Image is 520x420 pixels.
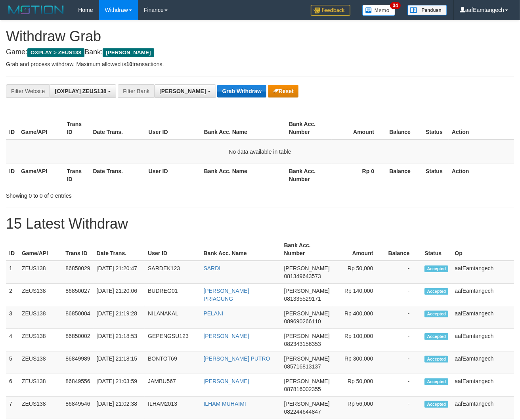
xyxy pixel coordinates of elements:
[94,238,145,261] th: Date Trans.
[64,164,90,186] th: Trans ID
[203,401,246,407] a: ILHAM MUHAIMI
[62,306,93,329] td: 86850004
[94,351,145,374] td: [DATE] 21:18:15
[286,117,332,139] th: Bank Acc. Number
[424,265,448,272] span: Accepted
[451,374,514,397] td: aafEamtangech
[6,29,514,44] h1: Withdraw Grab
[6,164,18,186] th: ID
[145,117,201,139] th: User ID
[6,261,19,284] td: 1
[424,378,448,385] span: Accepted
[333,329,385,351] td: Rp 100,000
[422,164,449,186] th: Status
[451,397,514,419] td: aafEamtangech
[6,84,50,98] div: Filter Website
[284,318,321,325] span: Copy 089690266110 to clipboard
[284,355,330,362] span: [PERSON_NAME]
[6,117,18,139] th: ID
[203,310,223,317] a: PELANI
[449,117,514,139] th: Action
[6,238,19,261] th: ID
[385,306,422,329] td: -
[145,374,200,397] td: JAMBU567
[62,238,93,261] th: Trans ID
[332,164,386,186] th: Rp 0
[390,2,401,9] span: 34
[6,306,19,329] td: 3
[55,88,106,94] span: [OXPLAY] ZEUS138
[145,261,200,284] td: SARDEK123
[94,397,145,419] td: [DATE] 21:02:38
[19,374,62,397] td: ZEUS138
[203,265,220,271] a: SARDI
[333,261,385,284] td: Rp 50,000
[62,374,93,397] td: 86849556
[94,284,145,306] td: [DATE] 21:20:06
[6,48,514,56] h4: Game: Bank:
[6,4,66,16] img: MOTION_logo.png
[62,329,93,351] td: 86850002
[19,397,62,419] td: ZEUS138
[62,284,93,306] td: 86850027
[18,164,64,186] th: Game/API
[94,374,145,397] td: [DATE] 21:03:59
[386,117,422,139] th: Balance
[94,329,145,351] td: [DATE] 21:18:53
[284,378,330,384] span: [PERSON_NAME]
[203,355,270,362] a: [PERSON_NAME] PUTRO
[145,351,200,374] td: BONTOT69
[268,85,298,97] button: Reset
[145,306,200,329] td: NILANAKAL
[424,311,448,317] span: Accepted
[284,265,330,271] span: [PERSON_NAME]
[126,61,132,67] strong: 10
[451,261,514,284] td: aafEamtangech
[94,306,145,329] td: [DATE] 21:19:28
[385,238,422,261] th: Balance
[62,397,93,419] td: 86849546
[6,284,19,306] td: 2
[6,139,514,164] td: No data available in table
[385,261,422,284] td: -
[333,351,385,374] td: Rp 300,000
[203,333,249,339] a: [PERSON_NAME]
[284,409,321,415] span: Copy 082244644847 to clipboard
[6,397,19,419] td: 7
[159,88,206,94] span: [PERSON_NAME]
[118,84,154,98] div: Filter Bank
[145,397,200,419] td: ILHAM2013
[6,189,211,200] div: Showing 0 to 0 of 0 entries
[6,216,514,232] h1: 15 Latest Withdraw
[284,363,321,370] span: Copy 085716813137 to clipboard
[200,238,281,261] th: Bank Acc. Name
[62,261,93,284] td: 86850029
[145,164,201,186] th: User ID
[6,351,19,374] td: 5
[386,164,422,186] th: Balance
[19,306,62,329] td: ZEUS138
[19,329,62,351] td: ZEUS138
[103,48,154,57] span: [PERSON_NAME]
[154,84,216,98] button: [PERSON_NAME]
[451,238,514,261] th: Op
[284,333,330,339] span: [PERSON_NAME]
[284,401,330,407] span: [PERSON_NAME]
[385,329,422,351] td: -
[19,351,62,374] td: ZEUS138
[385,284,422,306] td: -
[451,351,514,374] td: aafEamtangech
[421,238,451,261] th: Status
[284,310,330,317] span: [PERSON_NAME]
[203,378,249,384] a: [PERSON_NAME]
[284,273,321,279] span: Copy 081349643573 to clipboard
[286,164,332,186] th: Bank Acc. Number
[424,401,448,408] span: Accepted
[407,5,447,15] img: panduan.png
[449,164,514,186] th: Action
[203,288,249,302] a: [PERSON_NAME] PRIAGUNG
[27,48,84,57] span: OXPLAY > ZEUS138
[422,117,449,139] th: Status
[424,288,448,295] span: Accepted
[284,296,321,302] span: Copy 081335529171 to clipboard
